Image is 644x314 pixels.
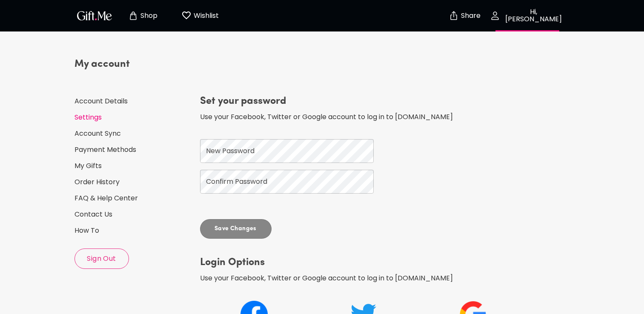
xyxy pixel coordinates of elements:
button: Sign Out [74,248,129,269]
button: Hi, [PERSON_NAME] [485,2,570,29]
h4: My account [74,57,193,71]
p: Hi, [PERSON_NAME] [500,9,565,23]
button: Share [450,1,480,31]
a: How To [74,226,193,235]
button: Wishlist page [177,2,223,29]
a: Account Details [74,97,193,106]
span: Sign Out [75,254,129,263]
p: Wishlist [192,10,219,21]
a: FAQ & Help Center [74,194,193,203]
a: Settings [74,113,193,122]
a: Account Sync [74,129,193,138]
img: GiftMe Logo [75,9,114,22]
h4: Login Options [200,256,528,269]
button: Store page [120,2,166,29]
p: Shop [138,12,157,20]
a: Contact Us [74,210,193,219]
p: Share [459,12,481,20]
a: Order History [74,177,193,187]
p: Use your Facebook, Twitter or Google account to log in to [DOMAIN_NAME] [200,273,528,284]
img: secure [449,11,459,21]
a: Payment Methods [74,145,193,154]
p: Use your Facebook, Twitter or Google account to log in to [DOMAIN_NAME] [200,111,528,123]
h4: Set your password [200,94,528,108]
button: GiftMe Logo [74,11,114,21]
a: My Gifts [74,161,193,171]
